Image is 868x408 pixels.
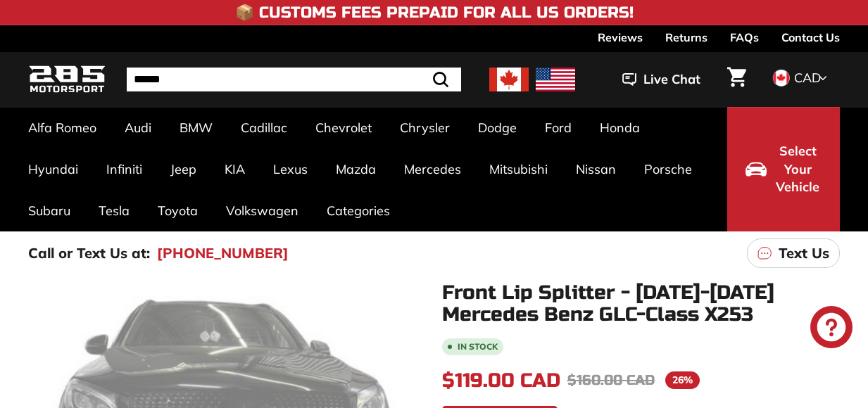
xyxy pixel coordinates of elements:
a: Audi [111,107,165,148]
a: Alfa Romeo [14,107,111,148]
span: $119.00 CAD [442,369,560,393]
a: Reviews [598,25,643,49]
a: Ford [531,107,586,148]
a: KIA [210,148,259,190]
a: Text Us [747,238,840,268]
a: Returns [665,25,707,49]
a: Contact Us [781,25,840,49]
h1: Front Lip Splitter - [DATE]-[DATE] Mercedes Benz GLC-Class X253 [442,282,841,326]
span: Live Chat [643,70,700,89]
a: BMW [165,107,227,148]
a: Mercedes [390,148,475,190]
span: $160.00 CAD [567,371,655,389]
a: Infiniti [92,148,156,190]
a: Chevrolet [301,107,386,148]
a: Nissan [562,148,630,190]
span: 26% [665,371,700,389]
p: Call or Text Us at: [28,243,150,264]
img: Logo_285_Motorsport_areodynamics_components [28,63,106,96]
button: Select Your Vehicle [727,107,840,231]
a: Tesla [84,190,144,231]
p: Text Us [779,243,829,264]
span: CAD [794,70,821,86]
a: Dodge [464,107,531,148]
a: Jeep [156,148,210,190]
span: Select Your Vehicle [774,142,822,196]
inbox-online-store-chat: Shopify online store chat [806,306,857,352]
a: Categories [313,190,404,231]
a: Honda [586,107,654,148]
input: Search [127,68,461,91]
a: Chrysler [386,107,464,148]
a: Mazda [322,148,390,190]
a: FAQs [730,25,759,49]
h4: 📦 Customs Fees Prepaid for All US Orders! [235,4,634,21]
a: Subaru [14,190,84,231]
a: Porsche [630,148,706,190]
a: Lexus [259,148,322,190]
a: Toyota [144,190,212,231]
a: Hyundai [14,148,92,190]
a: [PHONE_NUMBER] [157,243,289,264]
a: Cadillac [227,107,301,148]
b: In stock [458,343,498,351]
a: Mitsubishi [475,148,562,190]
button: Live Chat [604,62,719,97]
a: Cart [719,56,755,103]
a: Volkswagen [212,190,313,231]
